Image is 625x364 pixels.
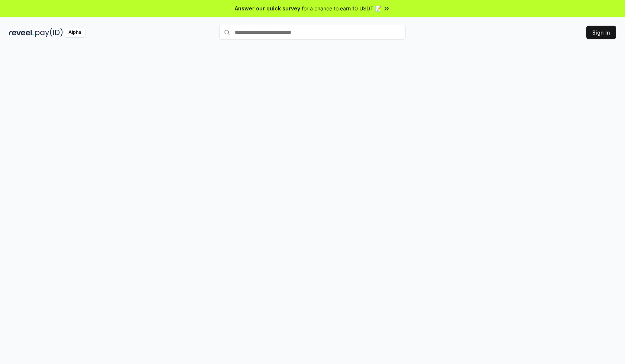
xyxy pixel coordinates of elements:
[35,28,63,37] img: pay_id
[586,26,616,39] button: Sign In
[302,4,381,12] span: for a chance to earn 10 USDT 📝
[235,4,300,12] span: Answer our quick survey
[9,28,34,37] img: reveel_dark
[64,28,85,37] div: Alpha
